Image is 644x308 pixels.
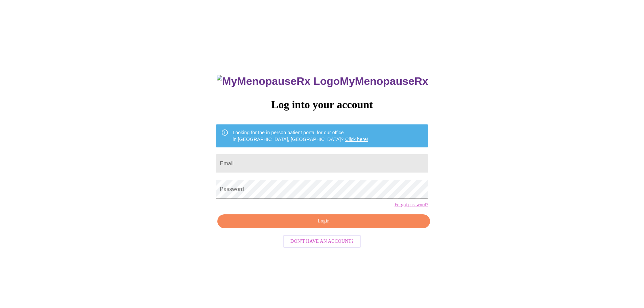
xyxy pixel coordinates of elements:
a: Forgot password? [395,202,428,208]
a: Don't have an account? [281,238,363,244]
a: Click here! [345,137,368,142]
img: MyMenopauseRx Logo [217,75,340,88]
button: Login [217,214,430,228]
span: Don't have an account? [290,237,354,246]
div: Looking for the in person patient portal for our office in [GEOGRAPHIC_DATA], [GEOGRAPHIC_DATA]? [233,126,368,145]
span: Login [225,217,422,226]
h3: MyMenopauseRx [217,75,428,88]
h3: Log into your account [216,98,428,111]
button: Don't have an account? [283,235,361,248]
